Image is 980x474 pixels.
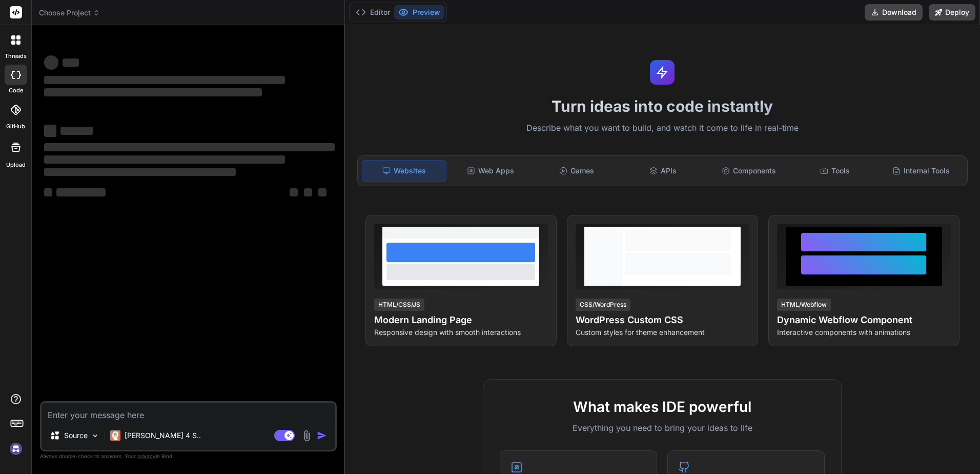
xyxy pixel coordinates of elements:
[374,313,548,327] h4: Modern Landing Page
[44,168,236,176] span: ‌
[793,160,877,182] div: Tools
[535,160,619,182] div: Games
[301,430,313,442] img: attachment
[9,86,23,95] label: code
[137,453,156,459] span: privacy
[304,188,312,196] span: ‌
[362,160,447,182] div: Websites
[110,430,120,441] img: Claude 4 Sonnet
[500,422,825,434] p: Everything you need to bring your ideas to life
[44,155,285,164] span: ‌
[44,76,285,84] span: ‌
[64,430,88,441] p: Source
[394,5,444,19] button: Preview
[6,122,25,131] label: GitHub
[929,4,975,21] button: Deploy
[777,299,831,311] div: HTML/Webflow
[351,97,974,115] h1: Turn ideas into code instantly
[317,430,327,441] img: icon
[44,88,262,96] span: ‌
[879,160,963,182] div: Internal Tools
[500,396,825,418] h2: What makes IDE powerful
[44,143,335,151] span: ‌
[56,188,106,196] span: ‌
[318,188,326,196] span: ‌
[576,327,749,338] p: Custom styles for theme enhancement
[576,299,630,311] div: CSS/WordPress
[60,127,93,135] span: ‌
[6,161,26,169] label: Upload
[352,5,394,19] button: Editor
[290,188,298,196] span: ‌
[576,313,749,327] h4: WordPress Custom CSS
[44,188,52,196] span: ‌
[7,440,25,458] img: signin
[448,160,533,182] div: Web Apps
[91,431,99,440] img: Pick Models
[44,55,58,70] span: ‌
[865,4,923,21] button: Download
[777,313,951,327] h4: Dynamic Webflow Component
[351,122,974,135] p: Describe what you want to build, and watch it come to life in real-time
[44,125,56,137] span: ‌
[39,8,100,18] span: Choose Project
[707,160,791,182] div: Components
[621,160,705,182] div: APIs
[63,58,79,67] span: ‌
[40,451,337,461] p: Always double-check its answers. Your in Bind
[374,299,424,311] div: HTML/CSS/JS
[125,430,201,441] p: [PERSON_NAME] 4 S..
[777,327,951,338] p: Interactive components with animations
[374,327,548,338] p: Responsive design with smooth interactions
[5,52,27,61] label: threads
